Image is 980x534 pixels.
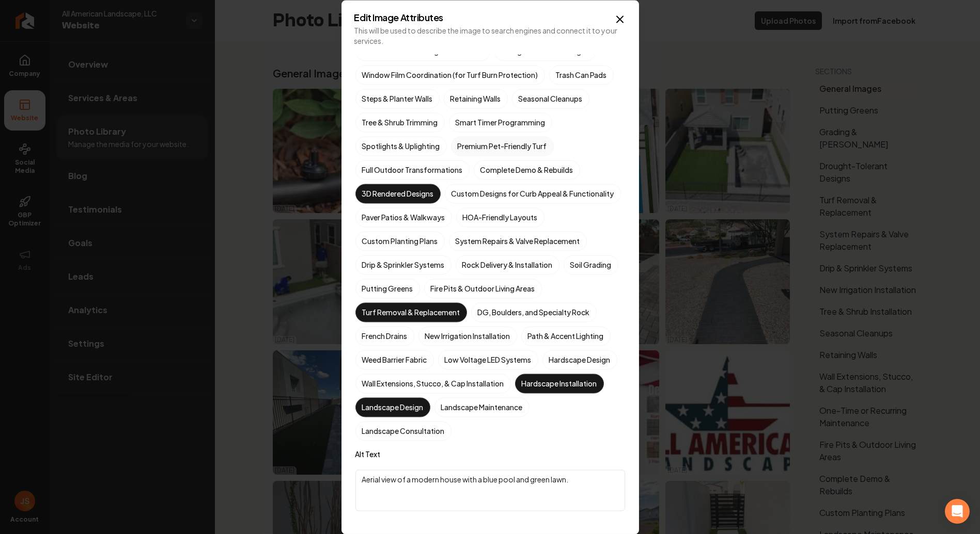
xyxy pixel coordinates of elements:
[445,184,621,203] label: Custom Designs for Curb Appeal & Functionality
[549,65,614,85] label: Trash Can Pads
[355,350,434,369] label: Weed Barrier Fabric
[424,279,542,298] label: Fire Pits & Outdoor Living Areas
[355,207,452,227] label: Paver Patios & Walkways
[355,65,545,85] label: Window Film Coordination (for Turf Burn Protection)
[355,302,467,322] label: Turf Removal & Replacement
[355,279,420,298] label: Putting Greens
[456,255,559,274] label: Rock Delivery & Installation
[434,397,530,417] label: Landscape Maintenance
[355,231,445,251] label: Custom Planting Plans
[438,350,538,369] label: Low Voltage LED Systems
[355,326,414,346] label: French Drains
[449,231,587,251] label: System Repairs & Valve Replacement
[355,470,625,511] textarea: Aerial view of a modern house with a blue pool and green lawn.
[355,421,452,441] label: Landscape Consultation
[355,397,430,417] label: Landscape Design
[354,13,626,22] h2: Edit Image Attributes
[542,350,617,369] label: Hardscape Design
[355,184,441,203] label: 3D Rendered Designs
[355,112,445,132] label: Tree & Shrub Trimming
[564,255,618,274] label: Soil Grading
[449,112,552,132] label: Smart Timer Programming
[355,136,447,156] label: Spotlights & Uplighting
[355,449,625,459] label: Alt Text
[418,326,517,346] label: New Irrigation Installation
[444,89,508,108] label: Retaining Walls
[521,326,611,346] label: Path & Accent Lighting
[474,160,580,180] label: Complete Demo & Rebuilds
[355,255,452,274] label: Drip & Sprinkler Systems
[515,374,604,393] label: Hardscape Installation
[451,136,554,156] label: Premium Pet-Friendly Turf
[355,160,470,180] label: Full Outdoor Transformations
[512,89,589,108] label: Seasonal Cleanups
[354,25,626,46] p: This will be used to describe the image to search engines and connect it to your services.
[456,207,545,227] label: HOA-Friendly Layouts
[355,89,440,108] label: Steps & Planter Walls
[355,374,511,393] label: Wall Extensions, Stucco, & Cap Installation
[471,302,597,322] label: DG, Boulders, and Specialty Rock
